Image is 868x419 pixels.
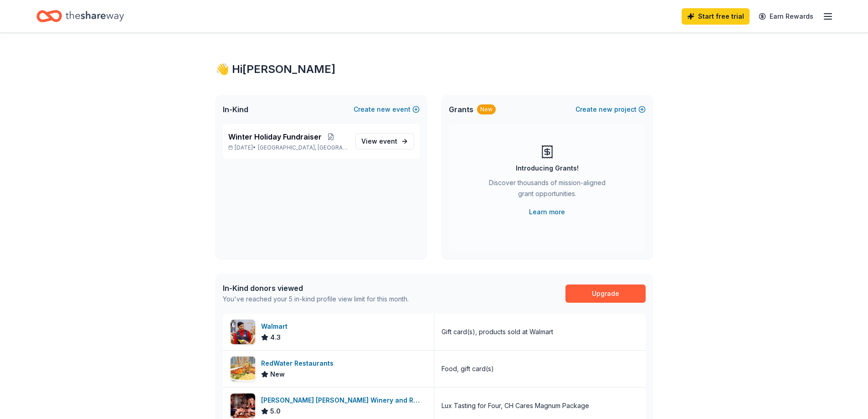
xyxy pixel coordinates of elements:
span: View [361,136,397,147]
div: Gift card(s), products sold at Walmart [442,326,553,337]
span: [GEOGRAPHIC_DATA], [GEOGRAPHIC_DATA] [258,144,348,151]
img: Image for RedWater Restaurants [231,357,255,381]
div: RedWater Restaurants [261,358,337,369]
span: Winter Holiday Fundraiser [228,131,322,142]
div: Walmart [261,321,291,332]
div: Food, gift card(s) [442,363,494,374]
a: View event [355,133,414,150]
div: New [477,104,496,114]
div: You've reached your 5 in-kind profile view limit for this month. [223,294,409,305]
span: New [270,369,285,380]
span: 5.0 [270,406,281,417]
div: [PERSON_NAME] [PERSON_NAME] Winery and Restaurants [261,395,426,406]
div: Introducing Grants! [516,163,579,174]
img: Image for Walmart [231,320,255,344]
a: Earn Rewards [753,8,819,25]
span: Grants [449,104,473,115]
span: new [599,104,612,115]
a: Home [36,5,124,27]
span: In-Kind [223,104,248,115]
a: Start free trial [682,8,750,25]
a: Upgrade [565,285,646,303]
button: Createnewevent [354,104,420,115]
span: new [377,104,390,115]
span: event [379,137,397,145]
span: 4.3 [270,332,281,343]
button: Createnewproject [575,104,646,115]
a: Learn more [529,207,565,217]
div: In-Kind donors viewed [223,283,409,294]
p: [DATE] • [228,144,348,151]
div: Lux Tasting for Four, CH Cares Magnum Package [442,400,589,411]
div: 👋 Hi [PERSON_NAME] [216,62,653,77]
div: Discover thousands of mission-aligned grant opportunities. [485,177,609,203]
img: Image for Cooper's Hawk Winery and Restaurants [231,393,255,418]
